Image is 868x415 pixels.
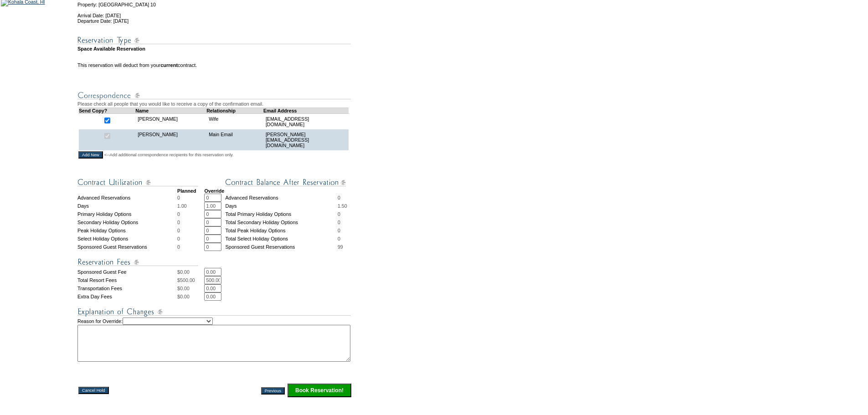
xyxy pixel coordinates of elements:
[77,276,177,284] td: Total Resort Fees
[78,151,103,159] input: Add New
[206,129,263,150] td: Main Email
[261,387,285,395] input: Previous
[77,177,198,188] img: Contract Utilization
[104,152,234,158] span: <--Add additional correspondence recipients for this reservation only.
[288,384,351,397] input: Click this button to finalize your reservation.
[77,101,263,107] span: Please check all people that you would like to receive a copy of the confirmation email.
[77,218,177,226] td: Secondary Holiday Options
[263,108,349,113] td: Email Address
[77,268,177,276] td: Sponsored Guest Fee
[338,195,340,200] span: 0
[77,284,177,292] td: Transportation Fees
[177,268,204,276] td: $
[177,236,180,241] span: 0
[206,113,263,129] td: Wife
[338,236,340,241] span: 0
[177,211,180,217] span: 0
[177,195,180,200] span: 0
[77,35,351,46] img: Reservation Type
[338,211,340,217] span: 0
[206,108,263,113] td: Relationship
[135,129,206,150] td: [PERSON_NAME]
[177,284,204,292] td: $
[177,276,204,284] td: $
[79,108,136,113] td: Send Copy?
[225,218,337,226] td: Total Secondary Holiday Options
[77,18,352,24] td: Departure Date: [DATE]
[263,113,349,129] td: [EMAIL_ADDRESS][DOMAIN_NAME]
[180,286,190,291] span: 0.00
[263,129,349,150] td: [PERSON_NAME][EMAIL_ADDRESS][DOMAIN_NAME]
[338,220,340,225] span: 0
[225,194,337,202] td: Advanced Reservations
[135,113,206,129] td: [PERSON_NAME]
[225,235,337,243] td: Total Select Holiday Options
[180,269,190,275] span: 0.00
[338,244,343,250] span: 99
[177,203,187,209] span: 1.00
[77,202,177,210] td: Days
[225,243,337,251] td: Sponsored Guest Reservations
[180,294,190,299] span: 0.00
[77,7,352,18] td: Arrival Date: [DATE]
[177,292,204,301] td: $
[177,228,180,233] span: 0
[225,210,337,218] td: Total Primary Holiday Options
[338,203,347,209] span: 1.50
[77,210,177,218] td: Primary Holiday Options
[338,228,340,233] span: 0
[77,226,177,235] td: Peak Holiday Options
[177,220,180,225] span: 0
[225,177,346,188] img: Contract Balance After Reservation
[225,226,337,235] td: Total Peak Holiday Options
[77,306,351,318] img: Explanation of Changes
[78,387,109,394] input: Cancel Hold
[77,62,352,68] td: This reservation will deduct from your contract.
[225,202,337,210] td: Days
[77,243,177,251] td: Sponsored Guest Reservations
[160,62,178,68] b: current
[180,277,195,283] span: 500.00
[77,256,198,268] img: Reservation Fees
[177,188,196,194] strong: Planned
[77,46,352,51] td: Space Available Reservation
[204,188,224,194] strong: Override
[77,318,352,362] td: Reason for Override:
[77,194,177,202] td: Advanced Reservations
[77,235,177,243] td: Select Holiday Options
[177,244,180,250] span: 0
[135,108,206,113] td: Name
[77,292,177,301] td: Extra Day Fees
